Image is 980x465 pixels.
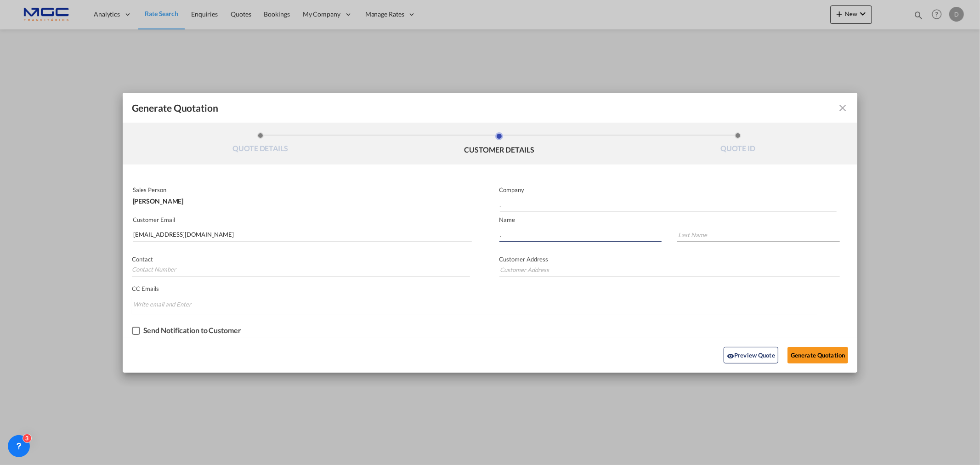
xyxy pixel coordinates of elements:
li: QUOTE DETAILS [141,132,380,157]
input: Company Name [500,198,837,212]
input: Search by Customer Name/Email Id/Company [133,228,472,242]
input: Chips input. [133,297,202,312]
input: First Name [499,228,662,242]
md-chips-wrap: Chips container. Enter the text area, then type text, and press enter to add a chip. [132,296,817,314]
div: Send Notification to Customer [143,326,241,335]
input: Customer Address [499,263,840,277]
md-checkbox: Checkbox No Ink [132,326,241,335]
p: Name [499,216,858,223]
p: Sales Person [133,186,470,193]
input: Contact Number [132,263,470,277]
li: CUSTOMER DETAILS [380,132,618,157]
div: [PERSON_NAME] [133,193,470,204]
md-icon: icon-close fg-AAA8AD cursor m-0 [837,102,848,113]
li: QUOTE ID [618,132,857,157]
button: Generate Quotation [787,347,848,363]
md-dialog: Generate QuotationQUOTE ... [123,93,858,373]
p: Contact [132,255,470,263]
p: CC Emails [132,285,817,292]
p: Company [499,186,837,193]
button: icon-eyePreview Quote [724,347,778,363]
p: Customer Email [133,216,472,223]
span: Generate Quotation [132,102,218,114]
span: Customer Address [499,255,549,263]
md-icon: icon-eye [727,352,734,360]
input: Last Name [677,228,840,242]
